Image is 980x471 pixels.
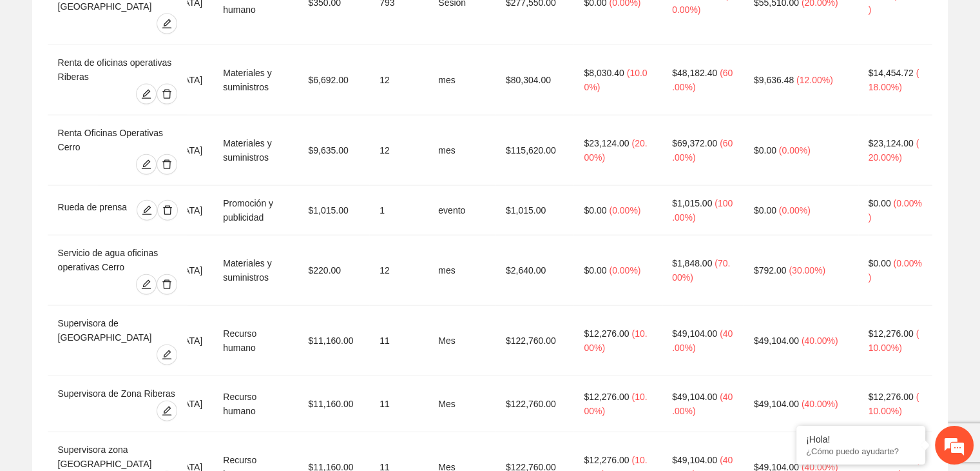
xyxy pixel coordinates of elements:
button: edit [137,84,157,105]
div: Supervisora zona [GEOGRAPHIC_DATA] [58,443,178,471]
td: 12 [369,45,428,115]
td: $1,015.00 [495,186,574,235]
span: $1,848.00 [672,258,712,268]
span: delete [158,279,177,290]
span: $0.00 [584,265,606,276]
span: $0.00 [869,258,891,268]
td: $122,760.00 [495,376,574,432]
span: $49,104.00 [754,336,799,346]
span: $23,124.00 [584,138,629,148]
span: ( 0.00% ) [779,145,811,155]
td: 1 [369,186,428,235]
div: Renta de oficinas operativas Riberas [58,55,178,84]
span: $0.00 [754,145,776,155]
span: delete [158,159,177,170]
button: delete [157,154,178,175]
span: $12,276.00 [869,392,914,402]
td: mes [428,115,495,186]
textarea: Escriba su mensaje y pulse “Intro” [6,325,245,370]
td: Mes [428,306,495,376]
span: $792.00 [754,265,787,276]
button: edit [157,401,178,421]
td: 12 [369,235,428,306]
span: Estamos en línea. [75,159,178,289]
td: mes [428,45,495,115]
span: edit [158,350,177,360]
td: $2,640.00 [495,235,574,306]
div: Servicio de agua oficinas operativas Cerro [58,246,178,274]
td: $11,160.00 [298,376,369,432]
td: evento [428,186,495,235]
span: $1,015.00 [672,198,712,208]
span: delete [158,205,177,215]
span: edit [137,205,157,215]
button: edit [137,154,157,175]
span: $48,182.40 [672,68,717,78]
button: edit [157,14,178,34]
span: delete [158,89,177,99]
button: edit [137,274,157,295]
div: Minimizar ventana de chat en vivo [211,6,242,37]
span: $0.00 [754,205,776,215]
div: Rueda de prensa [58,200,132,221]
td: $220.00 [298,235,369,306]
span: $0.00 [869,198,891,208]
span: ( 40.00% ) [802,399,838,409]
span: $12,276.00 [869,328,914,339]
p: ¿Cómo puedo ayudarte? [806,446,916,456]
span: $12,276.00 [584,328,629,339]
span: ( 0.00% ) [869,258,922,283]
td: Materiales y suministros [213,235,298,306]
td: Recurso humano [213,306,298,376]
span: $49,104.00 [754,399,799,409]
td: $1,015.00 [298,186,369,235]
span: $9,636.48 [754,75,794,85]
td: $11,160.00 [298,306,369,376]
div: Supervisora de Zona Riberas [58,386,178,401]
span: ( 40.00% ) [802,336,838,346]
span: edit [137,279,157,290]
span: edit [158,406,177,416]
span: edit [137,159,157,170]
span: $14,454.72 [869,68,914,78]
div: ¡Hola! [806,434,916,445]
span: ( 0.00% ) [609,265,640,276]
span: $49,104.00 [672,392,717,402]
div: Chatee con nosotros ahora [67,66,216,83]
td: Promoción y publicidad [213,186,298,235]
span: edit [158,19,177,29]
div: Renta Oficinas Operativas Cerro [58,126,178,154]
span: ( 12.00% ) [796,75,833,85]
td: 11 [369,376,428,432]
span: $12,276.00 [584,455,629,465]
span: $49,104.00 [672,455,717,465]
button: delete [157,200,178,221]
button: delete [157,84,178,105]
td: $115,620.00 [495,115,574,186]
span: $0.00 [584,205,606,215]
span: $23,124.00 [869,138,914,148]
span: ( 30.00% ) [789,265,825,276]
span: $12,276.00 [584,392,629,402]
td: $9,635.00 [298,115,369,186]
td: $122,760.00 [495,306,574,376]
span: $8,030.40 [584,68,624,78]
td: 12 [369,115,428,186]
span: $69,372.00 [672,138,717,148]
span: ( 0.00% ) [869,198,922,223]
td: 11 [369,306,428,376]
span: ( 0.00% ) [609,205,640,215]
button: delete [157,274,178,295]
td: mes [428,235,495,306]
div: Supervisora de [GEOGRAPHIC_DATA] [58,316,178,345]
td: Materiales y suministros [213,45,298,115]
td: $6,692.00 [298,45,369,115]
span: ( 10.00% ) [584,68,647,92]
td: Recurso humano [213,376,298,432]
td: $80,304.00 [495,45,574,115]
span: ( 0.00% ) [779,205,811,215]
td: Materiales y suministros [213,115,298,186]
span: edit [137,89,157,99]
button: edit [137,200,157,221]
span: $49,104.00 [672,328,717,339]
